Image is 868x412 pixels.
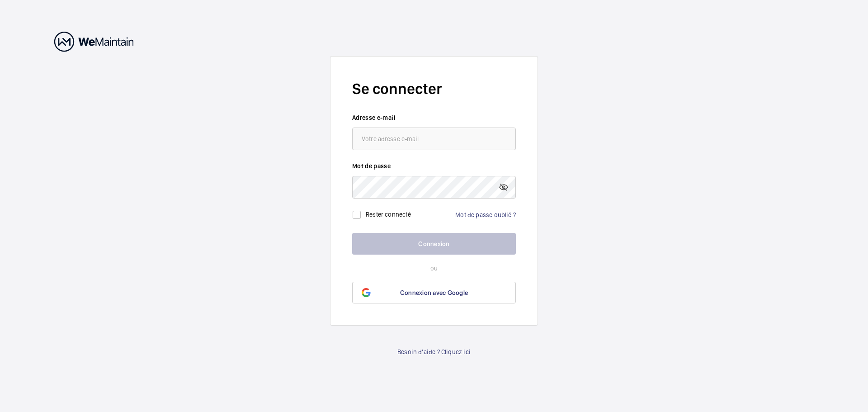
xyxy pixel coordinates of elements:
[352,113,516,122] label: Adresse e-mail
[397,347,471,356] a: Besoin d'aide ? Cliquez ici
[352,161,516,170] label: Mot de passe
[366,210,411,218] label: Rester connecté
[400,289,468,296] span: Connexion avec Google
[352,233,516,255] button: Connexion
[352,264,516,273] p: ou
[352,78,516,99] h2: Se connecter
[455,211,516,218] a: Mot de passe oublié ?
[352,128,516,150] input: Votre adresse e-mail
